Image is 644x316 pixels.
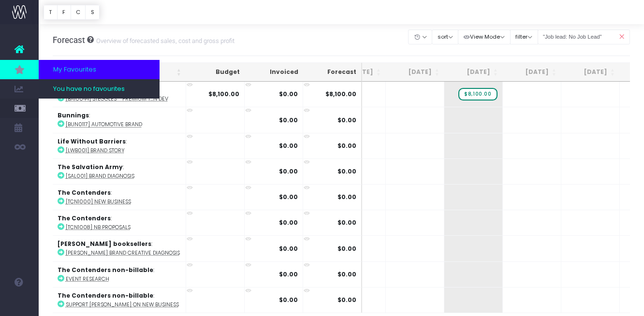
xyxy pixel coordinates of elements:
th: Forecast [303,63,362,82]
abbr: [TCN1000] New Business [66,198,131,205]
th: Sep 25: activate to sort column ascending [503,63,561,82]
td: : [53,133,186,158]
strong: The Contenders non-billable [58,266,153,274]
strong: Bunnings [58,111,89,119]
th: Aug 25: activate to sort column ascending [444,63,503,82]
strong: Life Without Barriers [58,137,126,145]
span: wayahead Sales Forecast Item [458,88,497,101]
button: F [57,5,71,20]
strong: $0.00 [279,142,298,150]
strong: The Contenders non-billable [58,291,153,300]
strong: $0.00 [279,193,298,201]
td: : [53,158,186,184]
abbr: [BUN0117] Automotive Brand [66,121,142,128]
strong: $0.00 [279,116,298,124]
div: Vertical button group [44,5,100,20]
td: : [53,235,186,261]
th: Jul 25: activate to sort column ascending [386,63,444,82]
strong: $0.00 [279,218,298,227]
abbr: [BAI0044] Steggles - Premium Tenders - Shoot Direction & Design Dev [66,95,168,102]
span: $0.00 [337,244,356,253]
span: My Favourites [53,65,96,74]
abbr: [LWB001] Brand story [66,147,125,154]
button: View Mode [458,29,511,44]
strong: $0.00 [279,296,298,304]
button: sort [432,29,458,44]
span: $0.00 [337,142,356,150]
abbr: [SAL001] Brand Diagnosis [66,172,134,180]
abbr: Event research [66,275,109,283]
th: Invoiced [245,63,303,82]
td: : [53,210,186,235]
abbr: [TCN1008] NB Proposals [66,224,131,231]
span: $8,100.00 [325,90,356,99]
strong: The Salvation Army [58,163,123,171]
span: $0.00 [337,270,356,279]
abbr: Collins Brand Creative Diagnosis [66,249,180,257]
strong: $0.00 [279,270,298,278]
span: $0.00 [337,218,356,227]
strong: $0.00 [279,90,298,98]
span: $0.00 [337,167,356,176]
abbr: Support toby on new business [66,301,179,308]
td: : [53,287,186,313]
button: S [85,5,100,20]
td: : [53,184,186,210]
td: : [53,261,186,287]
small: Overview of forecasted sales, cost and gross profit [94,35,234,45]
strong: [PERSON_NAME] booksellers [58,240,151,248]
img: images/default_profile_image.png [12,297,27,311]
strong: $8,100.00 [208,90,239,98]
strong: The Contenders [58,188,111,197]
strong: $0.00 [279,244,298,253]
span: $0.00 [337,296,356,304]
span: $0.00 [337,193,356,201]
span: Forecast [53,35,85,45]
th: Budget [186,63,245,82]
button: filter [510,29,538,44]
input: Search... [538,29,630,44]
button: T [44,5,58,20]
strong: The Contenders [58,214,111,222]
span: $0.00 [337,116,356,125]
button: C [71,5,86,20]
td: : [53,107,186,132]
th: Oct 25: activate to sort column ascending [561,63,620,82]
strong: $0.00 [279,167,298,175]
